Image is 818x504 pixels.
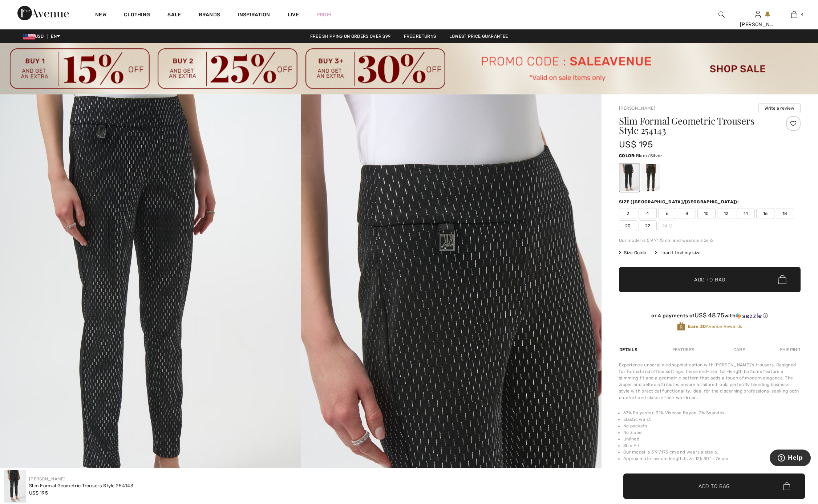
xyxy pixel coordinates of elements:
li: Our model is 5'9"/175 cm and wears a size 6. [623,449,801,455]
li: Elastic waist [623,416,801,423]
a: Lowest Price Guarantee [444,34,514,39]
a: Live [288,11,299,19]
img: Bag.svg [783,482,790,490]
img: Slim Formal Geometric Trousers Style 254143 [4,470,26,503]
li: No zipper [623,429,801,436]
a: New [95,12,106,19]
iframe: Opens a widget where you can find more information [724,450,811,468]
div: Our model is 5'9"/175 cm and wears a size 6. [619,237,801,244]
span: 24 [658,220,676,231]
div: Details [619,343,639,356]
span: US$ 195 [619,139,653,150]
span: Add to Bag [694,276,725,283]
div: Size ([GEOGRAPHIC_DATA]/[GEOGRAPHIC_DATA]): [619,199,740,205]
span: 20 [619,220,637,231]
img: My Info [755,10,761,19]
button: Add to Bag [623,473,805,499]
div: I can't find my size [655,249,701,256]
img: US Dollar [23,34,35,40]
span: US$ 48.75 [695,312,724,319]
img: 1ère Avenue [17,6,69,20]
h1: Slim Formal Geometric Trousers Style 254143 [619,116,770,135]
span: Avenue Rewards [688,323,742,330]
img: Avenue Rewards [677,322,685,332]
span: Size Guide [619,249,646,256]
span: US$ 195 [29,490,48,496]
a: [PERSON_NAME] [29,476,65,481]
div: [PERSON_NAME] [740,21,776,28]
a: Free Returns [398,34,442,39]
span: Color: [619,153,636,158]
a: Free shipping on orders over $99 [304,34,397,39]
li: Unlined [623,436,801,442]
span: 6 [658,208,676,219]
a: Clothing [124,12,150,19]
span: 10 [697,208,716,219]
div: Shipping [778,343,801,356]
img: Bag.svg [778,275,786,284]
button: Write a review [758,103,801,113]
span: Inspiration [238,12,270,19]
a: [PERSON_NAME] [619,106,655,111]
img: search the website [718,10,725,19]
li: 67% Polyester, 31% Viscose Rayon, 2% Spandex [623,410,801,416]
button: Add to Bag [619,267,801,292]
div: Slim Formal Geometric Trousers Style 254143 [29,482,133,489]
span: Black/Silver [636,153,663,158]
li: No pockets [623,423,801,429]
span: 22 [639,220,657,231]
div: Black/Silver [620,164,639,191]
img: Sezzle [736,313,762,319]
strong: Earn 30 [688,324,706,329]
a: Sign In [755,11,761,18]
img: ring-m.svg [669,224,672,228]
div: Care [727,343,751,356]
span: 8 [678,208,696,219]
li: Slim Fit [623,442,801,449]
span: 14 [737,208,755,219]
span: 2 [619,208,637,219]
div: Black/Gold [641,164,660,191]
span: 4 [639,208,657,219]
span: EN [51,34,60,39]
span: 18 [776,208,794,219]
span: Add to Bag [698,482,730,490]
a: Sale [167,12,181,19]
span: 4 [801,11,803,18]
a: Prom [316,11,331,19]
li: Approximate inseam length (size 12): 30" - 76 cm [623,455,801,462]
span: 16 [756,208,774,219]
img: My Bag [791,10,797,19]
span: 12 [717,208,735,219]
span: USD [23,34,46,39]
a: 4 [776,10,812,19]
div: Features [666,343,700,356]
div: Experience unparalleled sophistication with [PERSON_NAME]'s trousers. Designed for formal and off... [619,362,801,401]
div: or 4 payments ofUS$ 48.75withSezzle Click to learn more about Sezzle [619,312,801,322]
a: Brands [199,12,220,19]
div: or 4 payments of with [619,312,801,319]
